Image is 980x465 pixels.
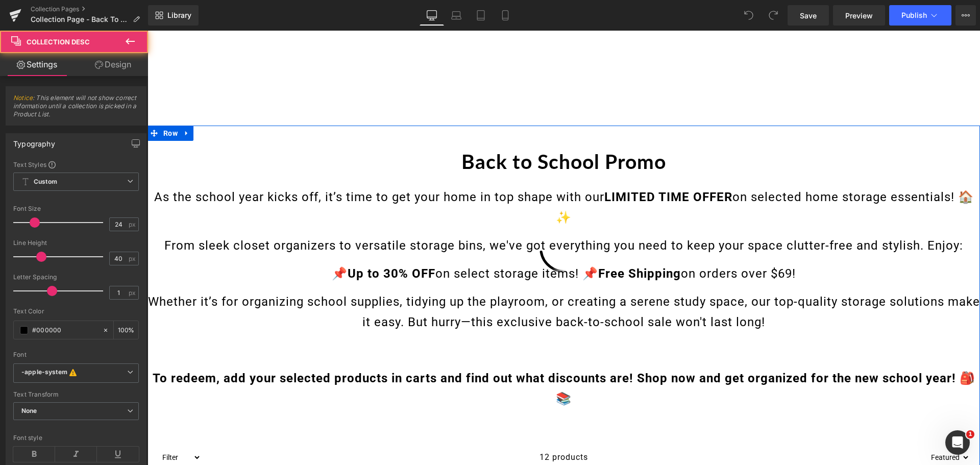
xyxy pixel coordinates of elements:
[739,5,759,26] button: Undo
[13,308,139,315] div: Text Color
[833,5,885,26] a: Preview
[31,5,148,13] a: Collection Pages
[889,5,951,26] button: Publish
[493,5,518,26] a: Mobile
[457,159,585,174] strong: LIMITED TIME OFFER
[129,221,137,228] span: px
[13,391,139,398] div: Text Transform
[392,414,440,439] span: 12 products
[129,255,137,262] span: px
[148,5,199,26] a: New Library
[13,239,139,247] div: Line Height
[444,5,469,26] a: Laptop
[5,340,828,375] strong: To redeem, add your selected products in carts and find out what discounts are! Shop now and get ...
[31,15,129,23] span: Collection Page - Back To School
[13,94,139,125] span: : This element will not show correct information until a collection is picked in a Product List.
[27,38,90,46] span: Collection Desc
[167,11,191,20] span: Library
[200,236,288,250] strong: Up to 30% OFF
[129,289,137,296] span: px
[34,178,57,186] b: Custom
[13,205,139,212] div: Font Size
[13,95,33,110] span: Row
[901,11,927,19] span: Publish
[800,10,817,21] span: Save
[451,236,533,250] strong: Free Shipping
[21,407,37,414] b: None
[13,274,139,281] div: Letter Spacing
[13,160,139,168] div: Text Styles
[13,351,139,358] div: Font
[13,134,55,148] div: Typography
[469,5,493,26] a: Tablet
[32,325,97,336] input: Color
[955,5,976,26] button: More
[420,5,444,26] a: Desktop
[13,94,33,102] a: Notice
[763,5,783,26] button: Redo
[945,430,970,455] iframe: Intercom live chat
[33,95,46,110] a: Expand / Collapse
[76,53,150,76] a: Design
[966,430,974,438] span: 1
[21,368,67,378] i: -apple-system
[845,10,873,21] span: Preview
[114,321,138,339] div: %
[13,434,139,442] div: Font style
